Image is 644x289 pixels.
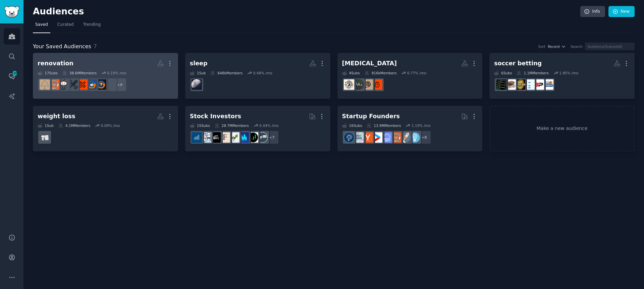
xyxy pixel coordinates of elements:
div: weight loss [38,112,75,121]
img: sportsbook [496,79,506,90]
img: GummySearch logo [4,6,19,18]
a: Saved [33,19,50,33]
div: 0.09 % /mo [101,123,120,128]
div: [MEDICAL_DATA] [342,59,397,68]
a: Trending [81,19,103,33]
div: 0.77 % /mo [407,71,426,75]
div: 15 Sub s [190,123,210,128]
div: 17 Sub s [38,71,58,75]
img: loseit [40,132,50,143]
img: DIY [58,79,69,90]
img: investing [229,132,239,143]
img: tinnitus [344,79,354,90]
img: EntrepreneurRideAlong [391,132,401,143]
img: AusRenovation [77,79,88,90]
div: Sort [538,44,546,49]
a: renovation17Subs38.6MMembers0.19% /mo+9RenovationshvacadviceHVACAusRenovationhandymanDIYEntrepren... [33,53,178,99]
div: 13.9M Members [367,123,401,128]
div: 6 Sub s [494,71,512,75]
div: 1.1M Members [517,71,548,75]
div: soccer betting [494,59,542,68]
img: sportsbetting [505,79,516,90]
img: startups [400,132,411,143]
span: Your Saved Audiences [33,43,91,51]
img: finance [220,132,230,143]
div: 816k Members [365,71,397,75]
img: SaaS [381,132,392,143]
div: + 9 [113,78,127,92]
div: + 7 [265,130,279,144]
img: Renovations [105,79,116,90]
div: 4 Sub s [342,71,360,75]
div: Startup Founders [342,112,400,121]
a: Info [580,6,605,17]
img: electricians [40,79,50,90]
a: sleep1Sub648kMembers0.48% /mosleep [185,53,330,99]
img: StockMarket [238,132,249,143]
div: sleep [190,59,208,68]
div: 0.19 % /mo [107,71,126,75]
a: [MEDICAL_DATA]4Subs816kMembers0.77% /moAskDocspppdizzinessHearingAidstinnitus [337,53,483,99]
div: 1 Sub [190,71,206,75]
div: 28.7M Members [215,123,249,128]
a: soccer betting6Subs1.1MMembers1.85% /moSportsBettingPicks1BettingPicksfanduelPropBetsportsbetting... [489,53,635,99]
span: 7 [94,43,97,50]
div: 1.19 % /mo [412,123,431,128]
img: HVAC [87,79,97,90]
button: Recent [548,44,566,49]
img: indiehackers [353,132,364,143]
div: 0.44 % /mo [259,123,278,128]
img: ycombinator [363,132,373,143]
img: stocks [257,132,268,143]
img: HearingAids [353,79,364,90]
div: 1.85 % /mo [559,71,578,75]
img: Entrepreneur [410,132,420,143]
div: 0.48 % /mo [253,71,272,75]
a: Startup Founders16Subs13.9MMembers1.19% /mo+8EntrepreneurstartupsEntrepreneurRideAlongSaaSstartup... [337,106,483,152]
img: sleep [192,79,202,90]
div: 1 Sub [38,123,54,128]
img: BettingPicks [534,79,544,90]
div: renovation [38,59,73,68]
div: Stock Investors [190,112,241,121]
span: 149 [12,71,18,76]
img: SportsBettingPicks1 [543,79,553,90]
a: weight loss1Sub4.1MMembers0.09% /moloseit [33,106,178,152]
img: dividends [192,132,202,143]
div: 4.1M Members [58,123,90,128]
a: 149 [4,68,20,84]
span: Curated [57,22,74,28]
img: fanduel [524,79,535,90]
span: Recent [548,44,560,49]
span: Trending [83,22,101,28]
a: Stock Investors15Subs28.7MMembers0.44% /mo+7stocksDaytradingStockMarketinvestingfinanceFinancialC... [185,106,330,152]
div: + 8 [417,130,431,144]
img: PropBet [515,79,525,90]
img: startup [372,132,382,143]
img: handyman [68,79,78,90]
span: Saved [35,22,48,28]
img: Daytrading [248,132,258,143]
h2: Audiences [33,6,580,17]
input: Audience/Subreddit [585,43,635,50]
img: options [201,132,211,143]
a: New [608,6,635,17]
img: EntrepreneurRideAlong [49,79,59,90]
div: 16 Sub s [342,123,362,128]
img: AskDocs [372,79,382,90]
a: Curated [55,19,76,33]
div: 38.6M Members [62,71,97,75]
a: Make a new audience [489,106,635,152]
div: Search [571,44,583,49]
img: pppdizziness [363,79,373,90]
div: 648k Members [210,71,243,75]
img: FinancialCareers [210,132,221,143]
img: Entrepreneurship [344,132,354,143]
img: hvacadvice [96,79,106,90]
